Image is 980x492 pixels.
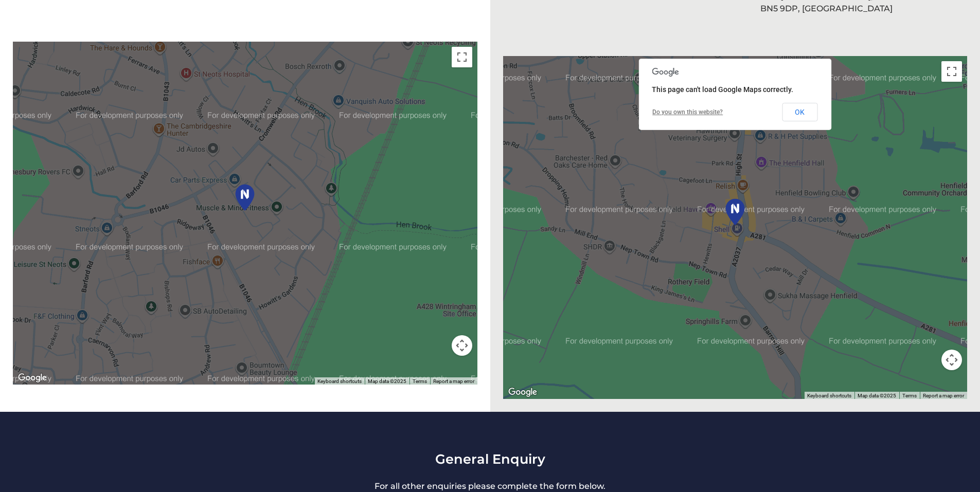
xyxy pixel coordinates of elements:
[433,378,474,384] a: Report a map error
[317,378,362,385] button: Keyboard shortcuts
[941,350,962,370] button: Map camera controls
[15,371,49,385] a: Open this area in Google Maps (opens a new window)
[413,378,427,384] a: Terms
[941,61,962,82] button: Toggle fullscreen view
[506,386,540,399] img: Google
[506,386,540,399] a: Open this area in Google Maps (opens a new window)
[452,47,472,67] button: Toggle fullscreen view
[858,393,896,398] span: Map data ©2025
[782,103,817,121] button: OK
[652,85,793,94] span: This page can't load Google Maps correctly.
[15,371,49,385] img: Google
[807,392,851,399] button: Keyboard shortcuts
[160,451,820,467] h3: General Enquiry
[923,393,964,398] a: Report a map error
[368,378,406,384] span: Map data ©2025
[452,335,472,356] button: Map camera controls
[902,393,917,398] a: Terms
[652,108,723,116] a: Do you own this website?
